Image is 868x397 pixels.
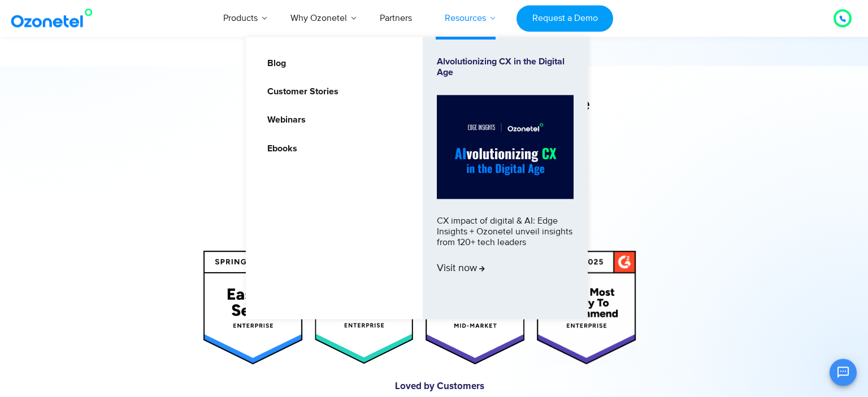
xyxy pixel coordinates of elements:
a: Blog [260,56,288,71]
a: Alvolutionizing CX in the Digital AgeCX impact of digital & AI: Edge Insights + Ozonetel unveil i... [437,56,574,299]
span: Visit now [437,263,485,275]
div: Global Leader in Customer Experience [92,94,776,114]
a: Loved by Customers [395,382,484,391]
a: Customer Stories [260,85,340,99]
button: Open chat [830,359,857,386]
a: Webinars [260,113,307,127]
img: Alvolutionizing.jpg [437,95,574,199]
a: Request a Demo [517,5,613,32]
a: Ebooks [260,142,299,156]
